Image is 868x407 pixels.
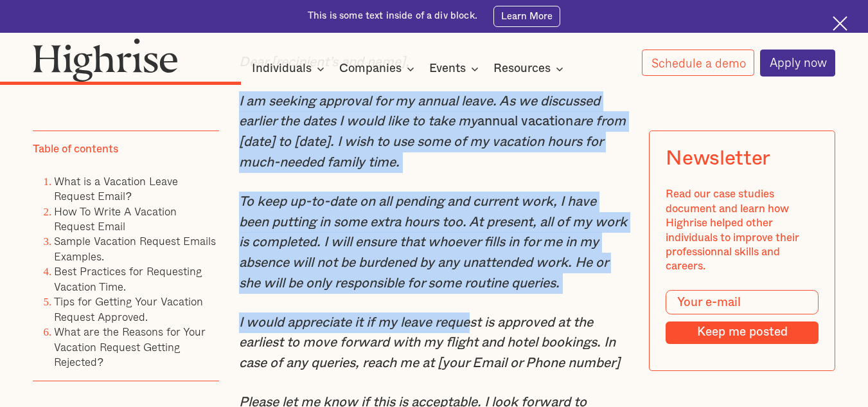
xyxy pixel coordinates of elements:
[666,290,819,314] input: Your e-mail
[666,187,819,274] div: Read our case studies document and learn how Highrise helped other individuals to improve their p...
[239,195,627,290] em: To keep up-to-date on all pending and current work, I have been putting in some extra hours too. ...
[54,323,206,370] a: What are the Reasons for Your Vacation Request Getting Rejected?
[666,321,819,344] input: Keep me posted
[33,142,118,156] div: Table of contents
[239,91,629,173] p: annual vacation
[54,232,216,264] a: Sample Vacation Request Emails Examples.
[252,61,328,77] div: Individuals
[239,114,626,168] em: are from [date] to [date]. I wish to use some of my vacation hours for much-needed family time.
[54,202,177,234] a: How To Write A Vacation Request Email
[239,316,620,370] em: I would appreciate it if my leave request is approved at the earliest to move forward with my fli...
[239,95,600,129] em: I am seeking approval for my annual leave. As we discussed earlier the dates I would like to take my
[493,61,567,77] div: Resources
[833,16,847,31] img: Cross icon
[493,61,551,77] div: Resources
[54,172,178,204] a: What is a Vacation Leave Request Email?
[666,147,770,171] div: Newsletter
[760,50,836,77] a: Apply now
[429,61,483,77] div: Events
[54,293,203,325] a: Tips for Getting Your Vacation Request Approved.
[339,61,402,77] div: Companies
[429,61,466,77] div: Events
[33,38,178,82] img: Highrise logo
[493,6,560,27] a: Learn More
[308,10,477,23] div: This is some text inside of a div block.
[54,262,202,294] a: Best Practices for Requesting Vacation Time.
[252,61,312,77] div: Individuals
[642,50,755,76] a: Schedule a demo
[666,290,819,344] form: Modal Form
[339,61,418,77] div: Companies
